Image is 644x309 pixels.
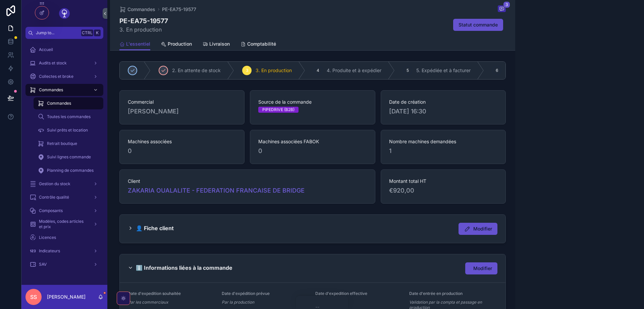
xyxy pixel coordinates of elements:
span: K [95,30,100,36]
span: Commandes [39,87,63,93]
span: Indicateurs [39,248,60,254]
span: L'essentiel [126,41,150,47]
span: Date d'expédition prévue [222,291,270,296]
a: Accueil [25,44,103,56]
a: Modèles, codes articles et prix [25,218,103,230]
a: Composants [25,205,103,217]
span: 3. En production [119,25,168,34]
span: SS [30,293,37,301]
button: Statut commande [453,19,503,31]
span: Contrôle qualité [39,195,69,200]
h2: 👤 Fiche client [136,223,174,234]
span: Comptabilité [247,41,276,47]
span: Collectes et broke [39,74,73,79]
a: Collectes et broke [25,70,103,83]
span: 3. En production [256,67,292,74]
a: Licences [25,231,103,244]
div: PIPEDRIVE (B2B) [262,107,294,113]
a: Retrait boutique [34,138,103,150]
span: Modifier [473,225,492,232]
a: L'essentiel [119,38,150,51]
span: 2. En attente de stock [172,67,221,74]
span: 4 [317,68,319,73]
button: Jump to...CtrlK [25,27,103,39]
a: Commandes [119,6,155,13]
span: Date d'expedition souhaitée [128,291,181,296]
span: Modifier [473,265,492,272]
span: €920,00 [389,186,497,195]
a: Livraison [203,38,230,51]
div: scrollable content [21,39,107,279]
a: Comptabilité [240,38,276,51]
span: Ctrl [81,30,93,36]
span: Client [128,178,367,185]
span: 5 [407,68,409,73]
a: Indicateurs [25,245,103,257]
span: Suivi prêts et location [47,127,88,133]
span: Retrait boutique [47,141,77,146]
a: Toutes les commandes [34,111,103,123]
a: ZAKARIA OUALALITE - FEDERATION FRANCAISE DE BRIDGE [128,186,305,195]
span: Commandes [127,6,155,13]
span: Livraison [209,41,230,47]
a: SAV [25,258,103,270]
span: Planning de commandes [47,168,94,173]
em: Par la production [222,300,254,305]
h1: PE-EA75-19577 [119,16,168,25]
span: Accueil [39,47,53,52]
a: Contrôle qualité [25,191,103,203]
a: Suivi lignes commande [34,151,103,163]
a: Commandes [25,84,103,96]
a: Production [161,38,192,51]
span: 3 [503,1,510,8]
p: [PERSON_NAME] [47,294,86,300]
span: Gestion du stock [39,181,70,187]
a: Suivi prêts et location [34,124,103,136]
span: 6 [496,68,498,73]
button: Modifier [465,262,497,274]
span: Machines associées FABOK [258,138,367,145]
a: Audits et stock [25,57,103,69]
span: Toutes les commandes [47,114,91,119]
span: Suivi lignes commande [47,154,91,160]
span: 3 [246,68,248,73]
span: 5. Expédiée et à facturer [416,67,471,74]
span: 1 [389,146,497,156]
span: Jump to... [36,30,78,36]
span: 0 [258,146,367,156]
span: Date de création [389,99,497,105]
span: [DATE] 16:30 [389,107,497,116]
span: Production [168,41,192,47]
span: Licences [39,235,56,240]
a: Planning de commandes [34,164,103,176]
span: Date d'expedition effective [315,291,367,296]
span: Commandes [47,101,71,106]
span: Machines associées [128,138,236,145]
span: Date d'entrée en production [409,291,463,296]
span: Audits et stock [39,60,67,66]
a: Gestion du stock [25,178,103,190]
a: Commandes [34,97,103,109]
span: 0 [128,146,236,156]
span: Modèles, codes articles et prix [39,219,88,229]
span: [PERSON_NAME] [128,107,179,116]
span: SAV [39,262,47,267]
button: Modifier [459,223,497,235]
h2: ℹ️ Informations liées à la commande [136,262,232,273]
span: Source de la commande [258,99,367,105]
span: 4. Produite et à expédier [327,67,381,74]
span: Nombre machines demandées [389,138,497,145]
span: Commercial [128,99,236,105]
span: Composants [39,208,63,213]
span: Statut commande [459,21,498,28]
button: 3 [498,5,506,13]
a: PE-EA75-19577 [162,6,196,13]
em: Par les commerciaux [128,300,168,305]
img: App logo [59,8,70,19]
span: Montant total HT [389,178,497,185]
